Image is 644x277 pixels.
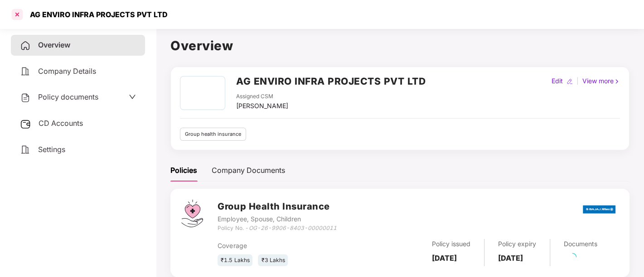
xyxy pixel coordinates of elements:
div: Edit [550,76,565,86]
img: svg+xml;base64,PHN2ZyB3aWR0aD0iMjUiIGhlaWdodD0iMjQiIHZpZXdCb3g9IjAgMCAyNSAyNCIgZmlsbD0ibm9uZSIgeG... [20,119,31,129]
div: | [575,76,581,86]
div: Group health insurance [180,128,246,141]
div: Coverage [218,241,351,251]
div: Policy expiry [498,239,536,249]
div: View more [581,76,622,86]
h1: Overview [170,36,629,56]
b: [DATE] [498,253,523,263]
span: Company Details [38,67,96,76]
img: svg+xml;base64,PHN2ZyB4bWxucz0iaHR0cDovL3d3dy53My5vcmcvMjAwMC9zdmciIHdpZHRoPSIyNCIgaGVpZ2h0PSIyNC... [20,144,31,155]
img: svg+xml;base64,PHN2ZyB4bWxucz0iaHR0cDovL3d3dy53My5vcmcvMjAwMC9zdmciIHdpZHRoPSIyNCIgaGVpZ2h0PSIyNC... [20,66,31,77]
div: Assigned CSM [236,92,288,101]
img: svg+xml;base64,PHN2ZyB4bWxucz0iaHR0cDovL3d3dy53My5vcmcvMjAwMC9zdmciIHdpZHRoPSIyNCIgaGVpZ2h0PSIyNC... [20,40,31,51]
div: ₹1.5 Lakhs [218,254,252,267]
img: editIcon [567,78,573,85]
h3: Group Health Insurance [218,200,336,214]
div: Documents [564,239,597,249]
span: Policy documents [38,92,98,101]
span: Settings [38,145,65,154]
div: Policies [170,165,197,176]
img: svg+xml;base64,PHN2ZyB4bWxucz0iaHR0cDovL3d3dy53My5vcmcvMjAwMC9zdmciIHdpZHRoPSIyNCIgaGVpZ2h0PSIyNC... [20,92,31,103]
h2: AG ENVIRO INFRA PROJECTS PVT LTD [236,74,426,89]
div: Policy No. - [218,224,336,233]
b: [DATE] [432,253,457,263]
div: Company Documents [212,165,285,176]
i: OG-26-9906-8403-00000011 [248,224,336,231]
div: ₹3 Lakhs [258,254,288,267]
img: svg+xml;base64,PHN2ZyB4bWxucz0iaHR0cDovL3d3dy53My5vcmcvMjAwMC9zdmciIHdpZHRoPSI0Ny43MTQiIGhlaWdodD... [181,200,203,227]
div: [PERSON_NAME] [236,101,288,111]
span: down [129,93,136,100]
span: Overview [38,40,70,49]
img: rightIcon [614,78,620,85]
span: CD Accounts [39,119,83,128]
img: bajaj.png [583,199,615,220]
span: loading [567,251,578,263]
div: Policy issued [432,239,470,249]
div: Employee, Spouse, Children [218,214,336,224]
div: AG ENVIRO INFRA PROJECTS PVT LTD [24,10,168,19]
